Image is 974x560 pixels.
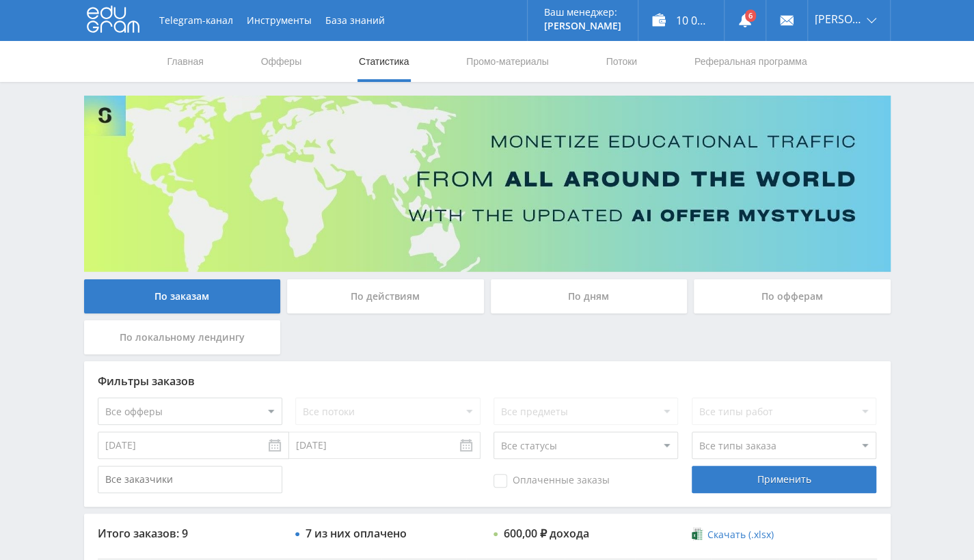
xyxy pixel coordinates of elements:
[98,375,877,387] div: Фильтры заказов
[84,96,891,272] img: Banner
[306,527,407,540] div: 7 из них оплачено
[98,466,282,493] input: Все заказчики
[287,279,484,313] div: По действиям
[544,20,621,31] p: [PERSON_NAME]
[98,527,282,540] div: Итого заказов: 9
[692,466,876,493] div: Применить
[357,41,411,82] a: Статистика
[694,279,891,313] div: По офферам
[465,41,550,82] a: Промо-материалы
[491,279,688,313] div: По дням
[260,41,303,82] a: Офферы
[693,41,809,82] a: Реферальная программа
[493,474,610,488] span: Оплаченные заказы
[707,529,774,540] span: Скачать (.xlsx)
[815,14,863,25] span: [PERSON_NAME]
[692,528,774,542] a: Скачать (.xlsx)
[166,41,205,82] a: Главная
[84,279,281,313] div: По заказам
[84,320,281,354] div: По локальному лендингу
[544,7,621,18] p: Ваш менеджер:
[604,41,638,82] a: Потоки
[504,527,589,540] div: 600,00 ₽ дохода
[692,527,703,541] img: xlsx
